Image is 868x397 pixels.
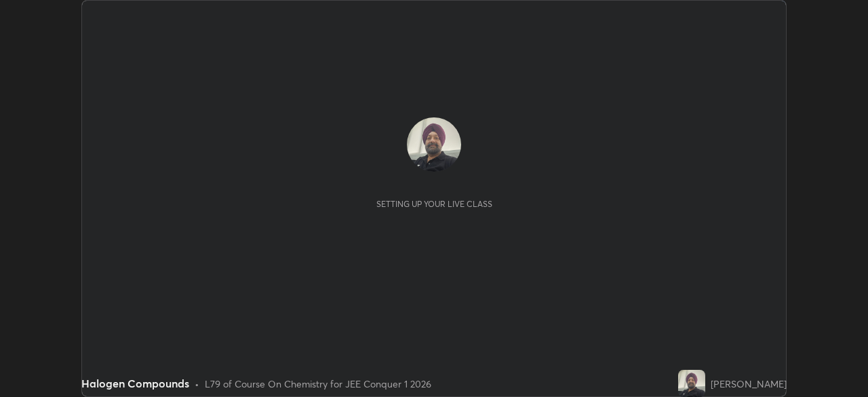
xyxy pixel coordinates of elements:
[678,370,705,397] img: 3c111d6fb97f478eac34a0bd0f6d3866.jpg
[205,377,431,391] div: L79 of Course On Chemistry for JEE Conquer 1 2026
[711,377,787,391] div: [PERSON_NAME]
[407,117,461,172] img: 3c111d6fb97f478eac34a0bd0f6d3866.jpg
[376,199,492,209] div: Setting up your live class
[81,375,189,392] div: Halogen Compounds
[195,377,199,391] div: •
